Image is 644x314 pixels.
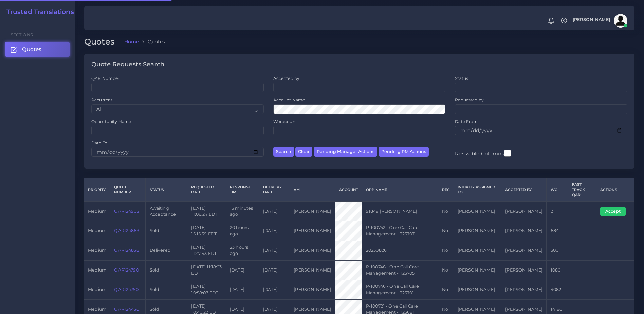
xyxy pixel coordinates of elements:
[91,75,119,81] label: QAR Number
[259,178,290,202] th: Delivery Date
[290,202,335,221] td: [PERSON_NAME]
[114,228,139,233] a: QAR124863
[454,178,501,202] th: Initially Assigned to
[569,14,630,28] a: [PERSON_NAME]avatar
[438,280,454,300] td: No
[290,280,335,300] td: [PERSON_NAME]
[362,241,438,260] td: 20250826
[547,260,568,280] td: 1080
[84,37,119,47] h2: Quotes
[2,8,74,16] a: Trusted Translations
[501,280,547,300] td: [PERSON_NAME]
[226,241,259,260] td: 23 hours ago
[547,280,568,300] td: 4082
[290,241,335,260] td: [PERSON_NAME]
[5,42,70,56] a: Quotes
[146,260,187,280] td: Sold
[547,221,568,241] td: 684
[88,248,106,253] span: medium
[146,241,187,260] td: Delivered
[226,221,259,241] td: 20 hours ago
[600,207,626,216] button: Accept
[273,97,305,103] label: Account Name
[91,97,112,103] label: Recurrent
[187,221,226,241] td: [DATE] 15:15:39 EDT
[259,202,290,221] td: [DATE]
[146,178,187,202] th: Status
[454,202,501,221] td: [PERSON_NAME]
[187,178,226,202] th: Requested Date
[362,178,438,202] th: Opp Name
[259,280,290,300] td: [DATE]
[438,221,454,241] td: No
[600,208,630,213] a: Accept
[501,202,547,221] td: [PERSON_NAME]
[226,280,259,300] td: [DATE]
[187,260,226,280] td: [DATE] 11:18:23 EDT
[438,202,454,221] td: No
[114,267,139,273] a: QAR124790
[501,260,547,280] td: [PERSON_NAME]
[273,75,300,81] label: Accepted by
[379,147,429,157] button: Pending PM Actions
[226,202,259,221] td: 15 minutes ago
[547,202,568,221] td: 2
[573,18,610,22] span: [PERSON_NAME]
[290,178,335,202] th: AM
[454,280,501,300] td: [PERSON_NAME]
[438,260,454,280] td: No
[259,241,290,260] td: [DATE]
[91,61,164,68] h4: Quote Requests Search
[22,46,41,53] span: Quotes
[362,260,438,280] td: P-100748 - One Call Care Management - T23705
[114,287,138,292] a: QAR124750
[335,178,362,202] th: Account
[114,209,139,214] a: QAR124902
[454,241,501,260] td: [PERSON_NAME]
[273,119,297,124] label: Wordcount
[11,32,33,37] span: Sections
[187,202,226,221] td: [DATE] 11:06:24 EDT
[547,241,568,260] td: 500
[88,307,106,312] span: medium
[114,248,139,253] a: QAR124838
[501,241,547,260] td: [PERSON_NAME]
[187,241,226,260] td: [DATE] 11:47:43 EDT
[501,221,547,241] td: [PERSON_NAME]
[88,287,106,292] span: medium
[455,75,468,81] label: Status
[290,260,335,280] td: [PERSON_NAME]
[110,178,146,202] th: Quote Number
[124,38,139,45] a: Home
[259,221,290,241] td: [DATE]
[273,147,294,157] button: Search
[84,178,110,202] th: Priority
[290,221,335,241] td: [PERSON_NAME]
[455,97,484,103] label: Requested by
[146,221,187,241] td: Sold
[547,178,568,202] th: WC
[314,147,377,157] button: Pending Manager Actions
[226,178,259,202] th: Response Time
[596,178,634,202] th: Actions
[146,202,187,221] td: Awaiting Acceptance
[362,221,438,241] td: P-100752 - One Call Care Management - T23707
[259,260,290,280] td: [DATE]
[295,147,312,157] button: Clear
[614,14,627,28] img: avatar
[568,178,596,202] th: Fast Track QAR
[187,280,226,300] td: [DATE] 10:58:07 EDT
[455,149,511,157] label: Resizable Columns
[438,241,454,260] td: No
[362,202,438,221] td: 91849 [PERSON_NAME]
[501,178,547,202] th: Accepted by
[504,149,511,157] input: Resizable Columns
[454,221,501,241] td: [PERSON_NAME]
[114,307,139,312] a: QAR124430
[88,228,106,233] span: medium
[88,267,106,273] span: medium
[146,280,187,300] td: Sold
[91,140,107,146] label: Date To
[226,260,259,280] td: [DATE]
